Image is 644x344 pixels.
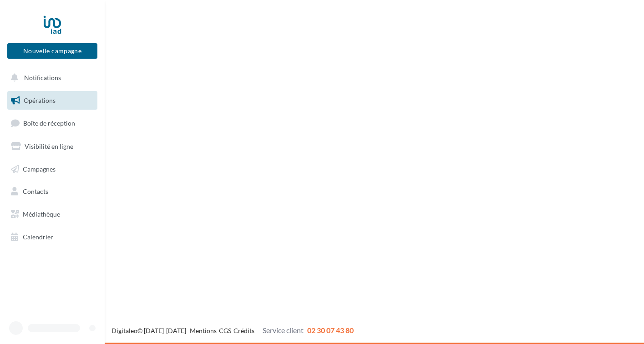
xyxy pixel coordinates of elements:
[24,96,56,104] span: Opérations
[5,137,99,156] a: Visibilité en ligne
[5,160,99,179] a: Campagnes
[23,165,56,172] span: Campagnes
[7,43,97,59] button: Nouvelle campagne
[23,233,53,241] span: Calendrier
[233,327,254,334] a: Crédits
[263,326,304,334] span: Service client
[5,182,99,201] a: Contacts
[219,327,231,334] a: CGS
[23,210,60,218] span: Médiathèque
[112,327,354,334] span: © [DATE]-[DATE] - - -
[23,119,75,127] span: Boîte de réception
[5,113,99,133] a: Boîte de réception
[25,142,73,150] span: Visibilité en ligne
[5,91,99,110] a: Opérations
[5,228,99,247] a: Calendrier
[112,327,137,334] a: Digitaleo
[5,205,99,224] a: Médiathèque
[24,74,61,81] span: Notifications
[190,327,217,334] a: Mentions
[307,326,354,334] span: 02 30 07 43 80
[5,68,96,87] button: Notifications
[23,187,48,195] span: Contacts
